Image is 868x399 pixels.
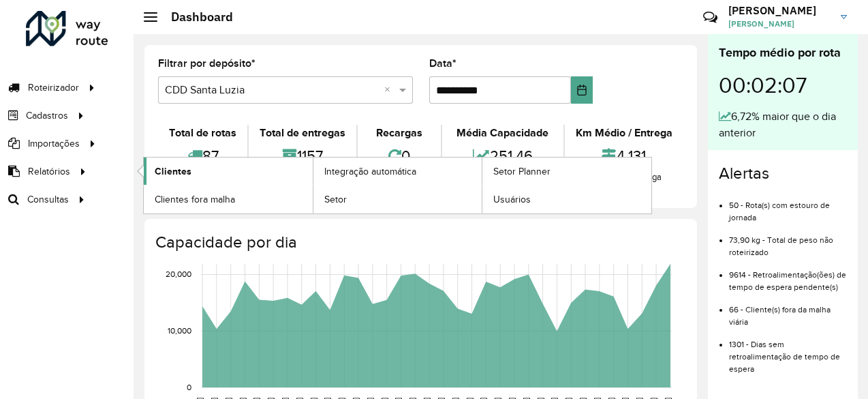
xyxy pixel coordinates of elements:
[728,4,831,17] h3: [PERSON_NAME]
[446,125,560,141] div: Média Capacidade
[719,44,847,62] div: Tempo médio por rota
[719,164,847,183] h4: Alertas
[482,158,651,185] a: Setor Planner
[313,158,482,185] a: Integração automática
[28,164,70,179] span: Relatórios
[729,189,847,224] li: 50 - Rota(s) com estouro de jornada
[384,82,396,98] span: Clear all
[161,125,244,141] div: Total de rotas
[166,270,191,279] text: 20,000
[28,136,80,151] span: Importações
[482,186,651,213] a: Usuários
[568,141,680,171] div: 4,131
[361,141,437,171] div: 0
[168,326,191,335] text: 10,000
[719,108,847,141] div: 6,72% maior que o dia anterior
[144,158,313,185] a: Clientes
[155,164,191,179] span: Clientes
[719,62,847,108] div: 00:02:07
[155,233,683,252] h4: Capacidade por dia
[729,224,847,258] li: 73,90 kg - Total de peso não roteirizado
[144,186,313,213] a: Clientes fora malha
[324,164,416,179] span: Integração automática
[493,164,551,179] span: Setor Planner
[158,55,255,72] label: Filtrar por depósito
[157,10,233,25] h2: Dashboard
[155,192,235,207] span: Clientes fora malha
[187,383,191,391] text: 0
[729,328,847,375] li: 1301 - Dias sem retroalimentação de tempo de espera
[361,125,437,141] div: Recargas
[324,192,347,207] span: Setor
[161,141,244,171] div: 87
[729,293,847,328] li: 66 - Cliente(s) fora da malha viária
[27,192,69,207] span: Consultas
[313,186,482,213] a: Setor
[252,125,353,141] div: Total de entregas
[493,192,531,207] span: Usuários
[571,76,593,104] button: Choose Date
[252,141,353,171] div: 1157
[728,18,831,30] span: [PERSON_NAME]
[696,3,725,32] a: Contato Rápido
[729,258,847,293] li: 9614 - Retroalimentação(ões) de tempo de espera pendente(s)
[28,80,79,95] span: Roteirizador
[429,55,456,72] label: Data
[446,141,560,171] div: 251,46
[26,108,68,123] span: Cadastros
[568,125,680,141] div: Km Médio / Entrega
